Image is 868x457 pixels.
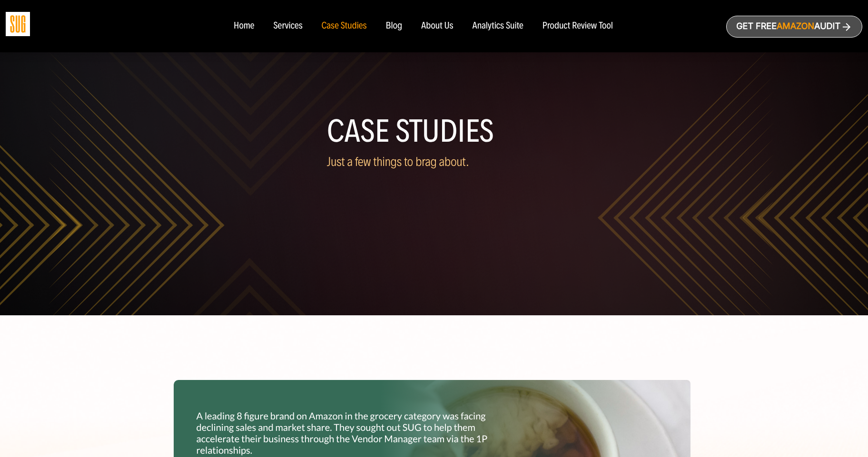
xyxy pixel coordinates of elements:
a: About Us [421,21,454,31]
img: Sug [6,12,30,36]
a: Home [234,21,254,31]
a: Analytics Suite [473,21,523,31]
a: Case Studies [322,21,367,31]
a: Get freeAmazonAudit [726,16,862,38]
h1: Case Studies [327,117,541,146]
a: Services [273,21,302,31]
a: Blog [386,21,403,31]
span: Just a few things to brag about. [327,154,469,169]
span: Amazon [777,21,814,31]
a: Product Review Tool [542,21,613,31]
